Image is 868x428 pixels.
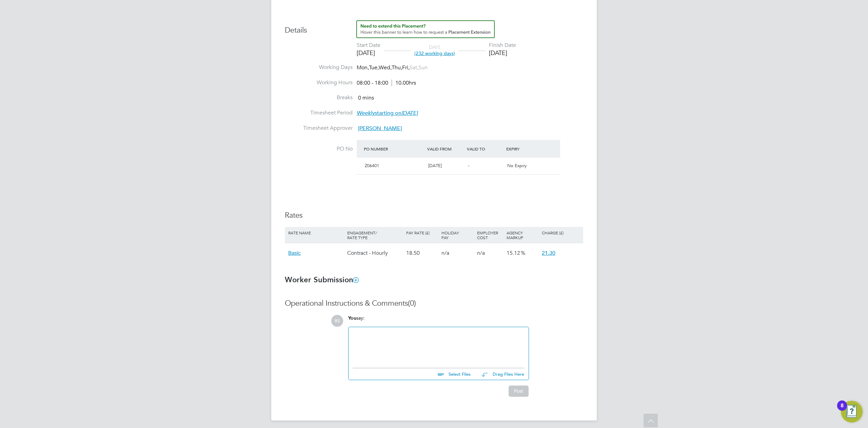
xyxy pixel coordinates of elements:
h3: Operational Instructions & Comments [285,299,583,308]
span: Wed, [379,64,392,71]
span: You [348,315,356,321]
button: Drag Files Here [476,367,525,381]
div: Rate Name [287,227,346,238]
div: DAYS [411,44,458,56]
label: Breaks [285,94,353,101]
span: 10.00hrs [392,79,416,86]
span: Basic [288,250,301,256]
span: [DATE] [428,163,442,168]
h3: Details [285,20,583,35]
span: starting on [357,110,418,117]
span: Sat, [410,64,418,71]
div: 08:00 - 18:00 [357,79,416,87]
span: 0 mins [358,95,374,102]
div: say: [348,315,529,327]
label: Working Days [285,64,353,71]
span: n/a [477,250,485,256]
span: Z06401 [365,163,379,168]
div: Finish Date [489,42,516,49]
span: 15.12 [507,250,520,256]
span: [PERSON_NAME] [358,125,402,132]
div: Engagement/ Rate Type [346,227,405,243]
span: Tue, [369,64,379,71]
span: (0) [408,299,416,308]
div: [DATE] [489,49,516,57]
em: [DATE] [401,110,418,117]
div: [DATE] [357,49,380,57]
em: Weekly [357,110,375,117]
div: Employer Cost [475,227,505,243]
span: Mon, [357,64,369,71]
label: PO No [285,145,353,153]
label: Working Hours [285,79,353,86]
label: Timesheet Period [285,109,353,117]
span: 21.30 [542,250,555,256]
div: Valid From [426,143,465,155]
button: Post [509,386,529,396]
span: (232 working days) [414,50,455,56]
div: Contract - Hourly [346,243,405,263]
div: Valid To [465,143,505,155]
div: PO Number [362,143,426,155]
button: Open Resource Center, 8 new notifications [841,401,863,423]
div: Charge (£) [540,227,581,238]
div: 8 [841,406,844,414]
span: Thu, [392,64,402,71]
button: How to extend a Placement? [356,20,495,38]
div: Pay Rate (£) [405,227,440,238]
div: 18.50 [405,243,440,263]
b: Worker Submission [285,275,358,284]
label: Timesheet Approver [285,125,353,132]
span: Sun [418,64,428,71]
span: No Expiry [507,163,527,168]
div: Holiday Pay [440,227,475,243]
span: RS [331,315,343,327]
span: Fri, [402,64,410,71]
h3: Rates [285,211,583,220]
span: - [468,163,469,168]
div: Expiry [505,143,544,155]
div: Agency Markup [505,227,540,243]
span: n/a [441,250,449,256]
div: Start Date [357,42,380,49]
